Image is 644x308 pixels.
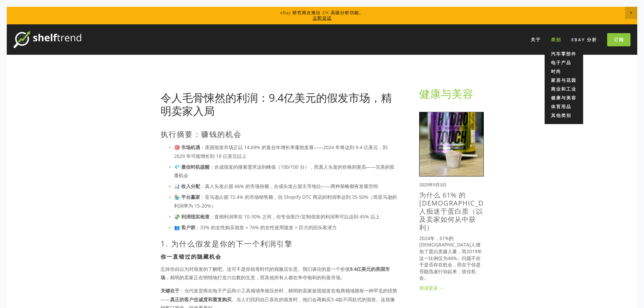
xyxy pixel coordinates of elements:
[161,266,350,272] font: 忘掉你自以为对假发的了解吧。这可不是你祖母时代的戏服店生意。我们谈论的是一个价值
[161,129,242,139] font: 执行摘要：赚钱的机会
[567,34,601,45] a: eBay 分析
[419,86,473,101] a: 健康与美容
[545,49,583,58] a: 汽车零部件
[551,95,576,101] font: 健康与美容
[161,266,390,281] font: 9.4亿美元的美国市场
[174,194,397,209] font: ：亚马逊占据 72.4% 的市场销售额，但 Shopify DTC 商店的利润率达到 35-50%（而亚马逊的利润率为 15-20%）
[545,67,583,76] a: 时尚
[545,93,583,102] a: 健康与美容
[170,296,232,303] font: 真正的客户忠诚度和重复购买
[161,287,397,302] font: ：当代发货商在电子产品和小工具领域争相压价时，精明的卖家发现假发在电商领域拥有一种罕见的优势——
[174,183,200,189] font: 📊 收入分配
[551,60,571,66] font: 电子产品
[531,37,541,43] font: 关于
[161,90,392,118] a: 令人毛骨悚然的利润：9.4亿美元的假发市场，精明卖家入局
[545,102,583,111] a: 体育用品
[174,224,195,231] font: 👥 客户群
[545,76,583,85] a: 家居与花园
[625,7,637,19] span: 关闭公告
[174,164,210,170] font: 💎 最佳时机提醒
[614,37,624,43] font: 订阅
[545,111,583,120] a: 其他类别
[419,285,484,291] a: 阅读更多 →
[526,34,545,45] a: 关于
[174,144,200,150] font: 🎯 市场机遇
[174,194,200,200] font: 🏪 平台赢家
[161,287,180,294] font: 关键在于
[551,37,561,43] font: 类别
[210,213,380,220] font: ：直销利润率在 10-30% 之间，但专业医疗/定制假发的利润率可以达到 45% 以上
[551,51,576,57] font: 汽车零部件
[195,224,337,231] font: ：33% 的女性购买假发 + 76% 的女性使用接发 = 巨大的回头客潜力
[551,103,571,110] font: 体育用品
[419,235,482,281] font: 2024年，61%的[DEMOGRAPHIC_DATA]人增加了蛋白质摄入量，而2019年这一比例仅为48%。问题不在于是否存在机会，而在于你是否能迅速行动起来，抓住机会。
[161,238,293,248] font: 1. 为什么假发是你的下一个利润引擎
[174,164,395,179] font: ：合成假发的搜索需求达到峰值（100/100 分），而真人头发的价格则更高——完美的双重机会
[551,112,571,118] font: 其他类别
[545,85,583,93] a: 商业和工业
[313,15,332,21] a: 立即尝试
[174,213,210,220] font: 💸 利润现实检查
[165,274,345,281] font: ，精明的卖家正在悄悄地打造六位数的生意，而其他所有人都在争夺饱和的利基市场。
[545,58,583,67] a: 电子产品
[14,31,81,48] img: 货架趋势
[419,190,500,232] a: 为什么 61% 的[DEMOGRAPHIC_DATA]人痴迷于蛋白质（以及卖家如何从中获利）
[161,253,221,261] font: 你一直错过的隐藏机会
[551,77,576,83] font: 家居与花园
[419,285,444,291] font: 阅读更多 →
[571,37,597,43] font: eBay 分析
[419,112,484,176] img: 为什么 61% 的美国人痴迷于蛋白质（以及卖家如何从中获利）
[551,86,576,92] font: 商业和工业
[174,144,389,159] font: ：美国假发市场正以 14.69% 的复合年增长率蓬勃发展——2024 年将达到 9.4 亿美元，到 2029 年可能增长到 18 亿美元以上
[419,182,447,188] font: 2025年9月3日
[607,33,630,46] a: 订阅
[551,68,561,74] font: 时尚
[200,183,378,189] font: ：真人头发占据 66% 的市场份额，合成头发占据主导地位——两种策略都有发展空间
